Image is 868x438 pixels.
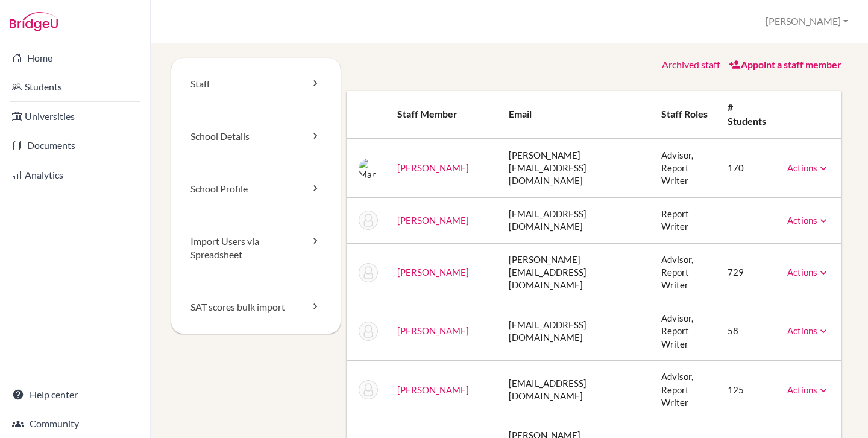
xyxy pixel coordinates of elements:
th: # students [718,91,778,139]
td: Advisor, Report Writer [652,139,718,198]
a: Appoint a staff member [729,59,841,70]
td: Advisor, Report Writer [652,361,718,419]
img: Bridge-U [10,12,58,31]
td: 729 [718,243,778,302]
a: SAT scores bulk import [171,281,341,334]
td: Report Writer [652,197,718,243]
a: Documents [2,133,148,157]
td: [PERSON_NAME][EMAIL_ADDRESS][DOMAIN_NAME] [499,139,652,198]
a: School Profile [171,163,341,215]
th: Email [499,91,652,139]
a: Actions [787,325,829,336]
td: [EMAIL_ADDRESS][DOMAIN_NAME] [499,197,652,243]
button: [PERSON_NAME] [760,10,854,33]
a: Actions [787,215,829,226]
a: School Details [171,110,341,163]
a: Actions [787,267,829,278]
td: [EMAIL_ADDRESS][DOMAIN_NAME] [499,361,652,419]
a: Staff [171,58,341,110]
td: Advisor, Report Writer [652,243,718,302]
img: Manal Al-Otaibi [359,159,378,178]
a: Community [2,411,148,436]
a: Actions [787,162,829,173]
a: Students [2,75,148,99]
a: [PERSON_NAME] [397,384,469,395]
td: Advisor, Report Writer [652,302,718,360]
a: [PERSON_NAME] [397,267,469,278]
img: Ed Boudiab [359,380,378,399]
td: [PERSON_NAME][EMAIL_ADDRESS][DOMAIN_NAME] [499,243,652,302]
a: Import Users via Spreadsheet [171,215,341,282]
img: Daisy Bilan [359,322,378,341]
th: Staff roles [652,91,718,139]
td: 58 [718,302,778,360]
a: Archived staff [662,59,720,70]
a: [PERSON_NAME] [397,162,469,173]
a: Home [2,46,148,70]
img: Yasmeen Alqatan [359,211,378,230]
td: 125 [718,361,778,419]
a: Analytics [2,163,148,187]
a: [PERSON_NAME] [397,325,469,336]
img: Janita Bah [359,263,378,282]
a: [PERSON_NAME] [397,215,469,226]
td: 170 [718,139,778,198]
a: Actions [787,384,829,395]
td: [EMAIL_ADDRESS][DOMAIN_NAME] [499,302,652,360]
a: Universities [2,104,148,129]
th: Staff member [388,91,499,139]
a: Help center [2,382,148,407]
